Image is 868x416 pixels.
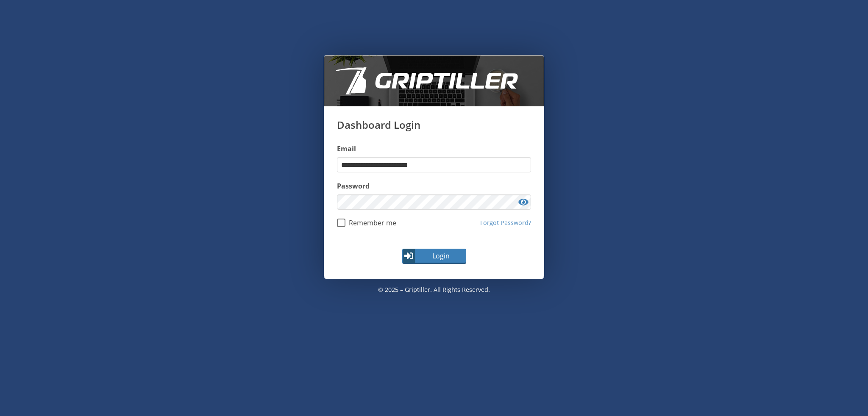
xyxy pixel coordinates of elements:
button: Login [402,249,466,264]
label: Email [337,144,531,154]
a: Forgot Password? [480,218,531,227]
span: Login [416,251,465,261]
span: Remember me [345,219,396,227]
p: © 2025 – Griptiller. All rights reserved. [324,279,544,301]
label: Password [337,181,531,191]
h1: Dashboard Login [337,119,531,137]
